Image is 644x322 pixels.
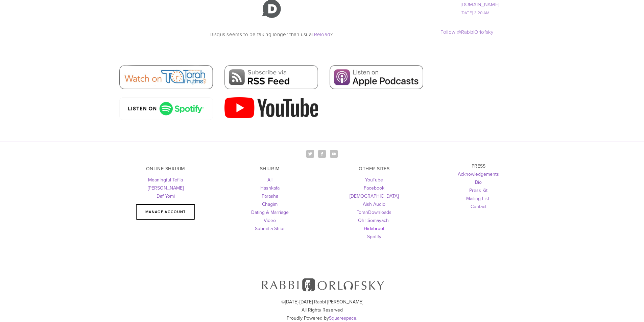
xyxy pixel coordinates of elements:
a: Acknowledgements [458,171,499,177]
a: Dating & Marriage [251,209,289,216]
a: Bio [475,179,482,185]
a: TorahDownloads [357,209,391,216]
a: Contact [471,203,486,210]
p: Disqus seems to be taking longer than usual. ? [119,30,424,39]
a: Mailing List [466,195,489,202]
img: 2000px-YouTube_Logo_2017.svg.png [224,97,318,118]
a: Press Kit [469,187,487,194]
a: Squarespace [329,315,356,321]
a: Ohr Somayach [358,217,389,224]
img: RSS Feed.png [224,65,318,89]
a: Chagim [262,201,278,207]
a: Meaningful Tefila [148,176,183,183]
h3: OTHER SITES [328,166,421,172]
h3: ONLINE SHIURIM [119,166,212,172]
img: spotify-podcast-badge-wht-grn-660x160.png [119,97,213,120]
a: Daf Yomi [157,193,175,199]
a: Reload [314,31,331,38]
a: Submit a Shiur [255,225,285,232]
a: Aish Audio [363,201,385,207]
a: [PERSON_NAME] [148,184,184,191]
a: [DEMOGRAPHIC_DATA] [350,193,399,199]
a: Facebook [364,184,384,191]
a: Hidabroot [364,225,384,232]
a: All [267,176,272,183]
a: Parasha [262,193,278,199]
a: Spotify [367,233,381,240]
h3: SHIURIM [223,166,316,172]
a: Hashkafa [260,184,280,191]
a: Manage Account [136,204,195,220]
a: Video [264,217,276,224]
a: YouTube [365,176,383,183]
a: [DATE] 3:20 AM [461,10,490,16]
a: Follow @RabbiOrlofsky [440,28,494,35]
img: Apple Podcasts.jpg [330,65,423,89]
